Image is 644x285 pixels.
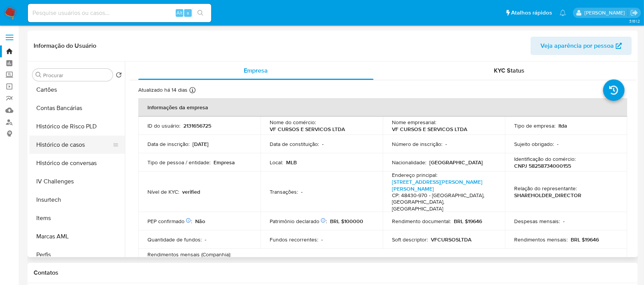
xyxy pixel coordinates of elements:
p: Patrimônio declarado : [270,218,327,225]
p: CNPJ 58258734000155 [514,162,571,169]
input: Procurar [43,72,110,79]
p: MLB [286,159,297,166]
p: Não [195,218,205,225]
p: Rendimentos mensais : [514,236,568,243]
p: Transações : [270,188,298,195]
p: Nome do comércio : [270,119,316,126]
p: BRL $100000 [330,218,363,225]
p: Relação do representante : [514,185,577,192]
p: Quantidade de fundos : [147,236,202,243]
p: VF CURSOS E SERVICOS LTDA [270,126,345,133]
p: Nacionalidade : [392,159,426,166]
span: Atalhos rápidos [511,9,552,17]
p: Endereço principal : [392,172,437,178]
p: - [563,218,565,225]
p: Data de constituição : [270,141,319,147]
h1: Informação do Usuário [34,42,96,50]
button: Histórico de casos [29,136,119,154]
button: Insurtech [29,191,125,209]
p: - [205,236,206,243]
p: Fundos recorrentes : [270,236,318,243]
p: Sujeito obrigado : [514,141,554,147]
p: BRL $19646 [571,236,599,243]
button: Retornar ao pedido padrão [116,72,122,80]
span: Alt [176,9,183,16]
h1: Contatos [34,269,632,277]
button: IV Challenges [29,172,125,191]
span: Veja aparência por pessoa [540,37,614,55]
button: Marcas AML [29,227,125,246]
a: Notificações [560,10,566,16]
p: VFCURSOSLTDA [431,236,471,243]
span: Empresa [244,66,268,75]
button: Items [29,209,125,227]
p: 2131656725 [183,122,211,129]
p: Soft descriptor : [392,236,428,243]
button: Veja aparência por pessoa [531,37,632,55]
p: Identificação do comércio : [514,155,576,162]
p: - [322,141,324,147]
p: Despesas mensais : [514,218,560,225]
p: VF CURSOS E SERVICOS LTDA [392,126,467,133]
p: [DATE] [193,141,209,147]
p: Tipo de pessoa / entidade : [147,159,210,166]
button: Contas Bancárias [29,99,125,117]
span: KYC Status [494,66,524,75]
a: Sair [630,9,638,17]
button: Histórico de conversas [29,154,125,172]
p: Tipo de empresa : [514,122,555,129]
p: ltda [558,122,567,129]
a: [STREET_ADDRESS][PERSON_NAME][PERSON_NAME] [392,178,482,193]
p: - [557,141,558,147]
h4: CP: 48430-970 - [GEOGRAPHIC_DATA], [GEOGRAPHIC_DATA], [GEOGRAPHIC_DATA] [392,192,493,212]
p: BRL $19646 [454,218,482,225]
p: - [321,236,323,243]
button: Procurar [36,72,42,78]
p: ID do usuário : [147,122,180,129]
p: Data de inscrição : [147,141,189,147]
p: - [445,141,447,147]
button: Perfis [29,246,125,264]
p: Nível de KYC : [147,188,179,195]
p: weverton.gomes@mercadopago.com.br [584,9,628,16]
p: verified [182,188,200,195]
button: Cartões [29,81,125,99]
p: - [301,188,303,195]
p: Empresa [214,159,235,166]
p: Atualizado há 14 dias [138,86,188,94]
p: Rendimentos mensais (Companhia) : [147,251,231,258]
p: [GEOGRAPHIC_DATA] [429,159,483,166]
p: PEP confirmado : [147,218,192,225]
p: Nome empresarial : [392,119,436,126]
button: search-icon [193,8,208,18]
p: SHAREHOLDER_DIRECTOR [514,192,581,199]
p: Rendimento documental : [392,218,451,225]
input: Pesquise usuários ou casos... [28,8,211,18]
p: Local : [270,159,283,166]
button: Histórico de Risco PLD [29,117,125,136]
p: Número de inscrição : [392,141,442,147]
span: s [187,9,189,16]
th: Informações da empresa [138,98,627,117]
